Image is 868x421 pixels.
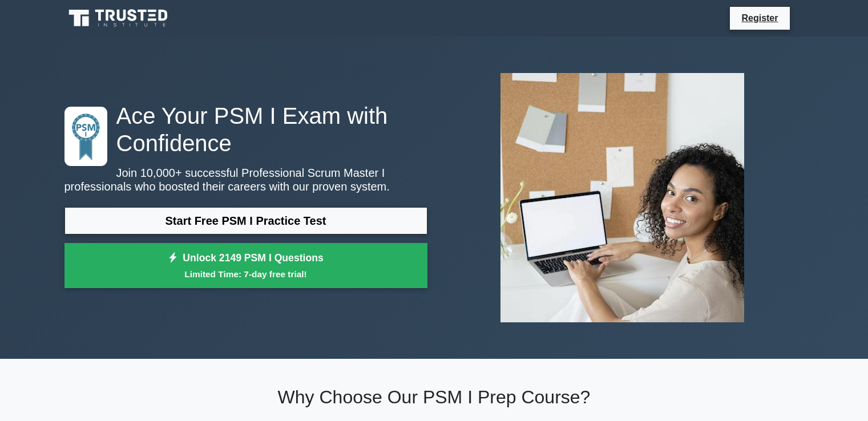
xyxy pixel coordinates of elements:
[64,166,427,193] p: Join 10,000+ successful Professional Scrum Master I professionals who boosted their careers with ...
[64,207,427,234] a: Start Free PSM I Practice Test
[79,268,413,281] small: Limited Time: 7-day free trial!
[64,243,427,289] a: Unlock 2149 PSM I QuestionsLimited Time: 7-day free trial!
[734,11,785,25] a: Register
[64,102,427,157] h1: Ace Your PSM I Exam with Confidence
[64,386,804,408] h2: Why Choose Our PSM I Prep Course?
